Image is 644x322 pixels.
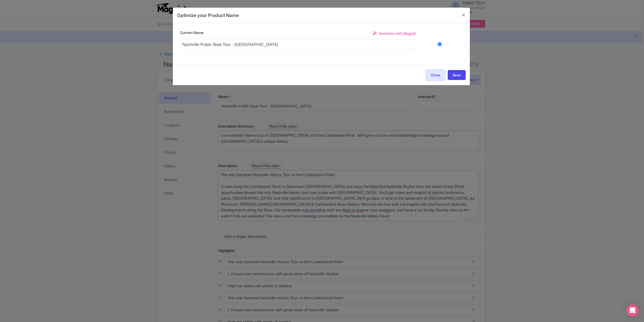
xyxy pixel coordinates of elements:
[426,69,446,81] button: Close
[457,8,470,22] button: Close
[448,70,466,80] button: Save
[379,31,416,36] span: Generate with MagpAI
[373,31,416,38] a: Generate with MagpAI
[177,12,239,19] h4: Optimize your Product Name
[626,304,639,317] div: Open Intercom Messenger
[180,30,204,35] span: Current Name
